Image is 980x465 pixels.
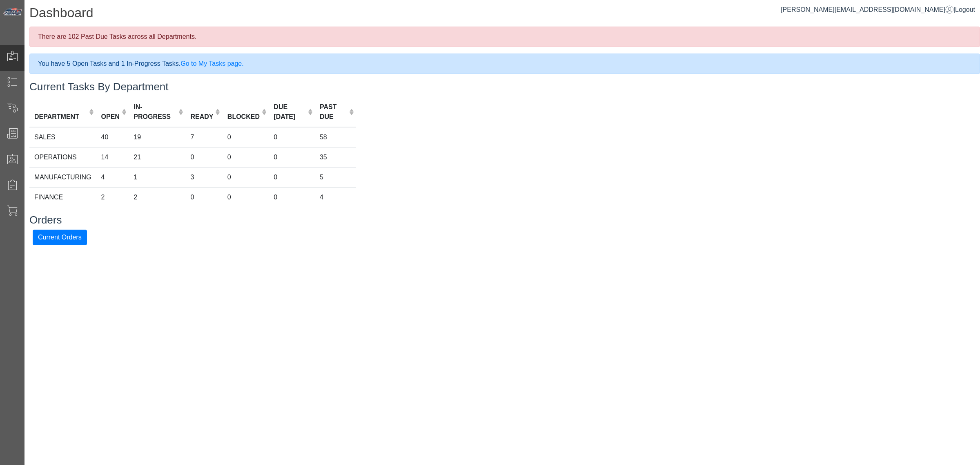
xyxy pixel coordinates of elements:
div: BLOCKED [227,112,260,122]
div: READY [190,112,213,122]
a: Current Orders [33,233,87,240]
td: SALES [29,127,96,148]
div: DUE [DATE] [274,102,305,122]
td: 0 [269,187,315,207]
td: 2 [96,187,129,207]
button: Current Orders [33,230,87,245]
td: MANUFACTURING [29,167,96,187]
td: 7 [185,127,222,148]
span: Logout [955,6,975,13]
td: 5 [315,167,356,187]
div: PAST DUE [320,102,347,122]
div: DEPARTMENT [34,112,87,122]
div: OPEN [101,112,120,122]
td: 0 [223,187,269,207]
td: 2 [129,187,185,207]
h1: Dashboard [29,5,980,23]
h3: Current Tasks By Department [29,80,980,93]
div: IN-PROGRESS [134,102,176,122]
td: 14 [96,147,129,167]
div: There are 102 Past Due Tasks across all Departments. [29,27,980,47]
div: | [781,5,975,15]
td: 4 [96,167,129,187]
td: 21 [129,147,185,167]
h3: Orders [29,214,980,226]
a: Go to My Tasks page. [180,60,243,67]
div: You have 5 Open Tasks and 1 In-Progress Tasks. [29,54,980,74]
a: [PERSON_NAME][EMAIL_ADDRESS][DOMAIN_NAME] [781,6,953,13]
td: 0 [223,147,269,167]
td: 19 [129,127,185,148]
td: 0 [185,187,222,207]
td: 0 [269,127,315,148]
td: 0 [269,167,315,187]
img: Metals Direct Inc Logo [2,7,23,16]
td: 4 [315,187,356,207]
td: 1 [129,167,185,187]
td: FINANCE [29,187,96,207]
td: 40 [96,127,129,148]
td: 0 [185,147,222,167]
td: 58 [315,127,356,148]
td: 0 [269,147,315,167]
td: 0 [223,167,269,187]
td: OPERATIONS [29,147,96,167]
td: 0 [223,127,269,148]
td: 35 [315,147,356,167]
td: 3 [185,167,222,187]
